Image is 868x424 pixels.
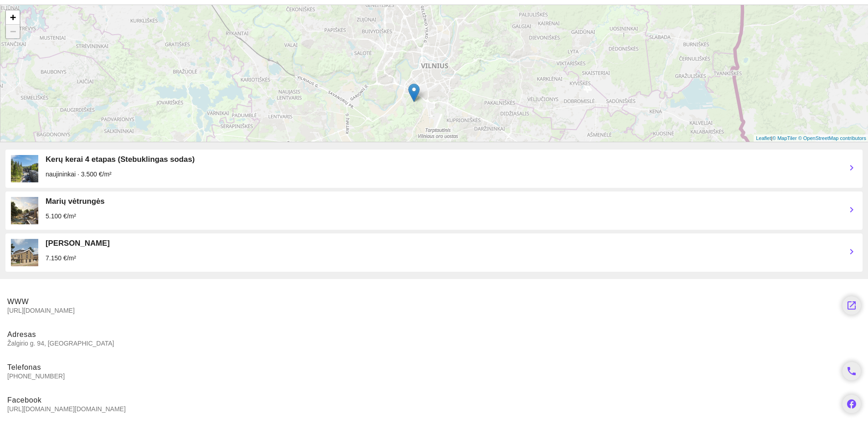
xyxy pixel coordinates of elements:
[846,398,857,409] i: facebook
[846,366,857,377] i: phone
[46,239,839,248] div: [PERSON_NAME]
[846,209,857,217] a: chevron_right
[7,372,835,380] span: [PHONE_NUMBER]
[7,331,36,338] span: Adresas
[46,197,839,206] div: Marių vėtrungės
[846,204,857,215] i: chevron_right
[846,300,857,311] i: launch
[7,306,835,315] span: [URL][DOMAIN_NAME]
[7,298,29,305] span: WWW
[46,170,839,179] div: naujininkai · 3.500 €/m²
[846,246,857,257] i: chevron_right
[7,339,861,347] span: Žalgirio g. 94, [GEOGRAPHIC_DATA]
[7,396,41,404] span: Facebook
[798,135,866,141] a: © OpenStreetMap contributors
[842,395,861,413] a: facebook
[756,135,771,141] a: Leaflet
[772,135,797,141] a: © MapTiler
[7,363,41,371] span: Telefonas
[846,162,857,173] i: chevron_right
[842,362,861,380] a: phone
[846,167,857,175] a: chevron_right
[46,253,839,263] div: 7.150 €/m²
[842,296,861,315] a: launch
[46,155,839,164] div: Kerų kerai 4 etapas (Stebuklingas sodas)
[11,239,38,266] img: X00Wy5eVuV.jpg
[846,251,857,259] a: chevron_right
[6,25,20,38] a: Zoom out
[46,212,839,221] div: 5.100 €/m²
[6,10,20,25] a: Zoom in
[11,197,38,224] img: zaKbU6fyRI.jpg
[11,155,38,182] img: 2qbNw39evz.jpg
[7,405,835,413] span: [URL][DOMAIN_NAME][DOMAIN_NAME]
